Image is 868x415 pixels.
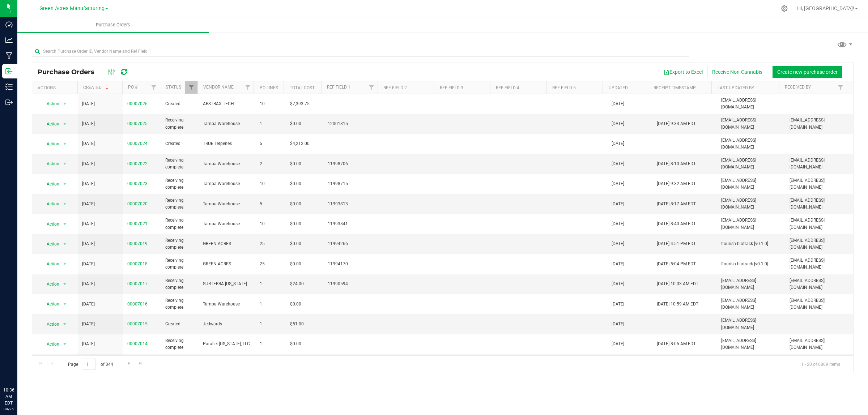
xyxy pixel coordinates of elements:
[127,221,148,226] a: 00007021
[242,81,254,94] a: Filter
[609,85,628,90] a: Updated
[612,301,624,308] span: [DATE]
[721,117,780,131] span: [EMAIL_ADDRESS][DOMAIN_NAME]
[165,100,195,107] span: Created
[612,100,624,107] span: [DATE]
[166,85,181,90] a: Status
[41,299,60,309] span: Action
[657,261,696,268] span: [DATE] 5:04 PM EDT
[60,139,69,149] span: select
[260,321,281,328] span: 1
[657,240,696,247] span: [DATE] 4:51 PM EDT
[612,261,624,268] span: [DATE]
[328,180,376,187] span: 11998715
[17,17,209,33] a: Purchase Orders
[721,261,780,268] span: flourish-biotrack [v0.1.0]
[721,157,780,171] span: [EMAIL_ADDRESS][DOMAIN_NAME]
[203,140,251,147] span: TRUE Terpenes
[60,279,69,289] span: select
[366,81,378,94] a: Filter
[260,301,281,308] span: 1
[60,119,69,129] span: select
[127,241,148,246] a: 00007019
[657,221,696,227] span: [DATE] 8:40 AM EDT
[5,68,13,75] inline-svg: Inbound
[290,321,304,328] span: $51.00
[82,261,95,268] span: [DATE]
[165,257,195,271] span: Receiving complete
[290,85,315,90] a: Total Cost
[82,140,95,147] span: [DATE]
[721,240,780,247] span: flourish-biotrack [v0.1.0]
[203,100,251,107] span: ABSTRAX TECH
[496,85,519,90] a: Ref Field 4
[290,201,301,208] span: $0.00
[290,180,301,187] span: $0.00
[165,117,195,131] span: Receiving complete
[60,159,69,169] span: select
[82,240,95,247] span: [DATE]
[790,277,849,291] span: [EMAIL_ADDRESS][DOMAIN_NAME]
[39,5,105,12] span: Green Acres Manufacturing
[41,219,60,229] span: Action
[203,301,251,308] span: Tampa Warehouse
[790,257,849,271] span: [EMAIL_ADDRESS][DOMAIN_NAME]
[41,139,60,149] span: Action
[260,240,281,247] span: 25
[612,161,624,167] span: [DATE]
[127,301,148,307] a: 00007016
[260,180,281,187] span: 10
[60,99,69,109] span: select
[203,281,251,287] span: SURTERRA [US_STATE]
[38,85,75,90] div: Actions
[60,259,69,269] span: select
[128,85,137,90] a: PO #
[41,339,60,349] span: Action
[60,199,69,209] span: select
[790,177,849,191] span: [EMAIL_ADDRESS][DOMAIN_NAME]
[203,341,251,347] span: Parallel [US_STATE], LLC
[328,240,376,247] span: 11994266
[290,161,301,167] span: $0.00
[41,159,60,169] span: Action
[41,239,60,249] span: Action
[165,157,195,171] span: Receiving complete
[60,239,69,249] span: select
[790,197,849,211] span: [EMAIL_ADDRESS][DOMAIN_NAME]
[3,387,14,406] p: 10:36 AM EDT
[127,181,148,186] a: 00007023
[203,201,251,208] span: Tampa Warehouse
[290,301,301,308] span: $0.00
[612,180,624,187] span: [DATE]
[135,359,146,368] a: Go to the last page
[290,341,301,347] span: $0.00
[290,140,310,147] span: $4,212.00
[552,85,576,90] a: Ref Field 5
[260,161,281,167] span: 2
[721,197,780,211] span: [EMAIL_ADDRESS][DOMAIN_NAME]
[612,321,624,328] span: [DATE]
[60,179,69,189] span: select
[328,120,376,127] span: 12001815
[657,180,696,187] span: [DATE] 9:32 AM EDT
[718,85,754,90] a: Last Updated By
[773,66,842,78] button: Create new purchase order
[721,297,780,311] span: [EMAIL_ADDRESS][DOMAIN_NAME]
[260,261,281,268] span: 25
[657,201,696,208] span: [DATE] 8:17 AM EDT
[328,261,376,268] span: 11994170
[328,161,376,167] span: 11998706
[41,119,60,129] span: Action
[260,221,281,227] span: 10
[5,21,13,28] inline-svg: Dashboard
[290,261,301,268] span: $0.00
[260,201,281,208] span: 5
[41,319,60,329] span: Action
[260,281,281,287] span: 1
[32,46,689,57] input: Search Purchase Order ID, Vendor Name and Ref Field 1
[260,100,281,107] span: 10
[165,140,195,147] span: Created
[260,341,281,347] span: 1
[777,69,838,75] span: Create new purchase order
[127,261,148,266] a: 00007018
